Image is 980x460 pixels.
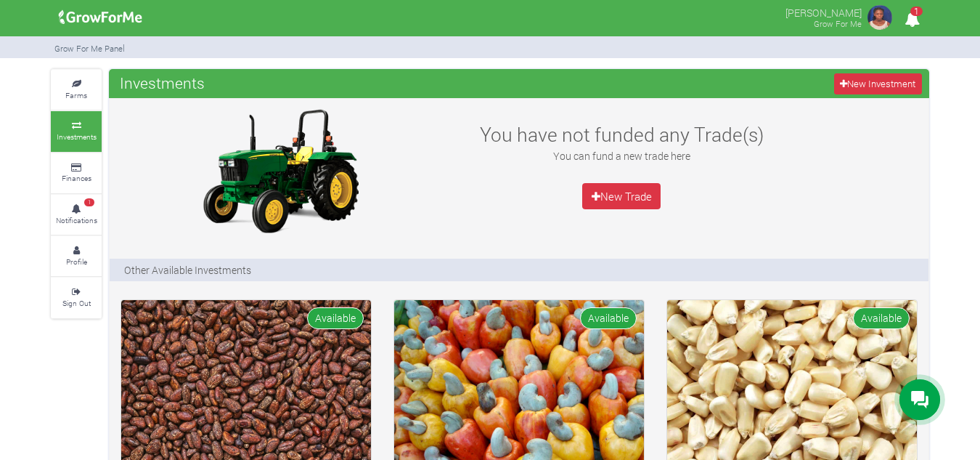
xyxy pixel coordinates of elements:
[464,123,779,146] h3: You have not funded any Trade(s)
[814,18,862,29] small: Grow For Me
[898,14,926,28] a: 1
[189,105,371,236] img: growforme image
[834,73,922,94] a: New Investment
[582,183,661,209] a: New Trade
[898,3,926,36] i: Notifications
[65,90,87,100] small: Farms
[62,173,91,183] small: Finances
[84,198,94,207] span: 1
[51,195,102,235] a: 1 Notifications
[54,3,147,32] img: growforme image
[62,298,91,308] small: Sign Out
[66,257,87,267] small: Profile
[51,278,102,318] a: Sign Out
[865,3,894,32] img: growforme image
[51,153,102,193] a: Finances
[51,70,102,110] a: Farms
[56,215,97,225] small: Notifications
[785,3,862,20] p: [PERSON_NAME]
[54,43,125,54] small: Grow For Me Panel
[51,236,102,276] a: Profile
[116,68,208,97] span: Investments
[57,132,97,142] small: Investments
[124,262,251,278] p: Other Available Investments
[464,148,779,164] p: You can fund a new trade here
[853,307,910,328] span: Available
[910,7,923,16] span: 1
[51,111,102,151] a: Investments
[580,307,637,328] span: Available
[307,307,364,328] span: Available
